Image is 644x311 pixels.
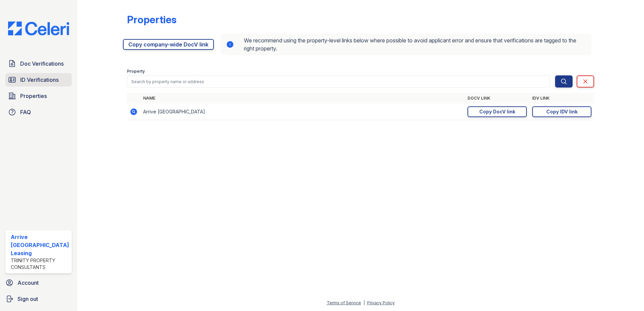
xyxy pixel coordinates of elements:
span: Doc Verifications [20,60,64,68]
a: Terms of Service [327,300,361,305]
a: Doc Verifications [5,57,72,70]
a: Copy IDV link [532,106,591,117]
div: Trinity Property Consultants [11,257,69,271]
a: Privacy Policy [367,300,395,305]
div: Arrive [GEOGRAPHIC_DATA] Leasing [11,233,69,257]
a: Properties [5,89,72,103]
span: ID Verifications [20,76,59,84]
span: Account [18,279,39,287]
div: Properties [127,13,176,26]
a: Sign out [3,292,74,306]
img: CE_Logo_Blue-a8612792a0a2168367f1c8372b55b34899dd931a85d93a1a3d3e32e68fde9ad4.png [3,22,74,35]
a: ID Verifications [5,73,72,87]
span: FAQ [20,108,31,116]
td: Arrive [GEOGRAPHIC_DATA] [140,104,465,120]
a: FAQ [5,105,72,119]
input: Search by property name or address [127,75,550,88]
div: Copy DocV link [479,108,515,115]
th: DocV Link [465,93,529,104]
a: Copy company-wide DocV link [123,39,214,50]
div: We recommend using the property-level links below where possible to avoid applicant error and ens... [221,34,592,55]
a: Copy DocV link [468,106,527,117]
th: Name [140,93,465,104]
span: Sign out [18,295,38,303]
a: Account [3,276,74,289]
div: Copy IDV link [546,108,578,115]
div: | [363,300,365,305]
label: Property [127,69,145,74]
span: Properties [20,92,47,100]
th: IDV Link [529,93,594,104]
